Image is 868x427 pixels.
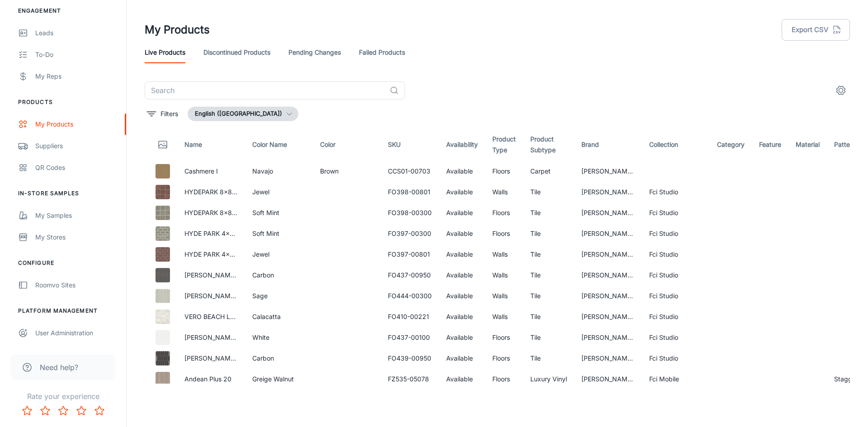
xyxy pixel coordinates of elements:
th: Category [710,128,752,161]
td: [PERSON_NAME] Floors [574,161,642,182]
td: Tile [523,202,574,223]
td: Tile [523,286,574,306]
td: FO410-00221 [381,306,439,327]
th: Material [788,128,827,161]
td: Floors [485,223,523,244]
td: Walls [485,306,523,327]
td: [PERSON_NAME] Floors [574,286,642,306]
td: FZ535-05078 [381,369,439,389]
td: Fci Studio [642,202,710,223]
th: Pattern [827,128,865,161]
p: Rate your experience [7,391,119,402]
td: CCS01-00703 [381,161,439,182]
td: Tile [523,244,574,265]
td: Jewel [245,182,313,202]
td: Carpet [523,161,574,182]
button: filter [145,107,180,121]
a: Cashmere I [184,167,218,175]
td: Floors [485,327,523,348]
a: [PERSON_NAME] 2" HEX [184,292,260,300]
th: Color Name [245,128,313,161]
div: Suppliers [35,141,117,151]
td: Available [439,202,485,223]
div: My Reps [35,71,117,81]
td: [PERSON_NAME] Floors [574,182,642,202]
td: Available [439,369,485,389]
td: Available [439,327,485,348]
td: Soft Mint [245,223,313,244]
td: Navajo [245,161,313,182]
td: Floors [485,202,523,223]
td: [PERSON_NAME] Floors [574,244,642,265]
input: Search [145,81,386,99]
td: Available [439,244,485,265]
button: English ([GEOGRAPHIC_DATA]) [188,107,298,121]
div: To-do [35,50,117,60]
div: My Samples [35,211,117,221]
td: FO398-00801 [381,182,439,202]
a: Failed Products [359,42,405,63]
td: Brown [313,161,381,182]
td: Tile [523,348,574,369]
td: FO439-00950 [381,348,439,369]
td: Tile [523,182,574,202]
svg: Thumbnail [157,139,168,150]
td: Available [439,223,485,244]
th: Color [313,128,381,161]
td: Tile [523,306,574,327]
td: Fci Mobile [642,369,710,389]
td: Fci Studio [642,223,710,244]
div: My Stores [35,232,117,242]
div: User Administration [35,328,117,338]
td: FO397-00801 [381,244,439,265]
a: Discontinued Products [203,42,270,63]
button: settings [832,81,850,99]
td: Jewel [245,244,313,265]
td: Available [439,265,485,286]
td: FO397-00300 [381,223,439,244]
td: Tile [523,265,574,286]
td: Calacatta [245,306,313,327]
td: Sage [245,286,313,306]
button: Rate 1 star [18,402,36,420]
td: [PERSON_NAME] Floors [574,202,642,223]
a: Live Products [145,42,185,63]
div: QR Codes [35,163,117,173]
td: Available [439,286,485,306]
td: FO398-00300 [381,202,439,223]
button: Rate 4 star [72,402,90,420]
td: Available [439,182,485,202]
td: Available [439,306,485,327]
td: Fci Studio [642,306,710,327]
a: HYDEPARK 8x8 Gloss [184,209,250,216]
td: Available [439,348,485,369]
div: Leads [35,28,117,38]
td: Walls [485,286,523,306]
td: Fci Studio [642,265,710,286]
td: Fci Studio [642,182,710,202]
a: Pending Changes [288,42,341,63]
a: HYDEPARK 8x8 Gloss [184,188,250,196]
th: Product Subtype [523,128,574,161]
td: Floors [485,161,523,182]
a: Andean Plus 20 [184,375,231,383]
td: Available [439,161,485,182]
div: My Products [35,119,117,129]
span: Need help? [40,362,78,373]
th: Brand [574,128,642,161]
td: Tile [523,223,574,244]
td: Fci Studio [642,244,710,265]
button: Rate 3 star [54,402,72,420]
td: Carbon [245,265,313,286]
th: SKU [381,128,439,161]
p: Filters [160,109,178,119]
a: [PERSON_NAME] MATTE [184,271,260,279]
td: [PERSON_NAME] Floors [574,348,642,369]
a: [PERSON_NAME] MATTE [184,333,260,341]
td: Fci Studio [642,327,710,348]
td: Floors [485,348,523,369]
td: FO444-00300 [381,286,439,306]
td: Greige Walnut [245,369,313,389]
a: HYDE PARK 4x8 Gloss [184,230,251,237]
td: Fci Studio [642,348,710,369]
